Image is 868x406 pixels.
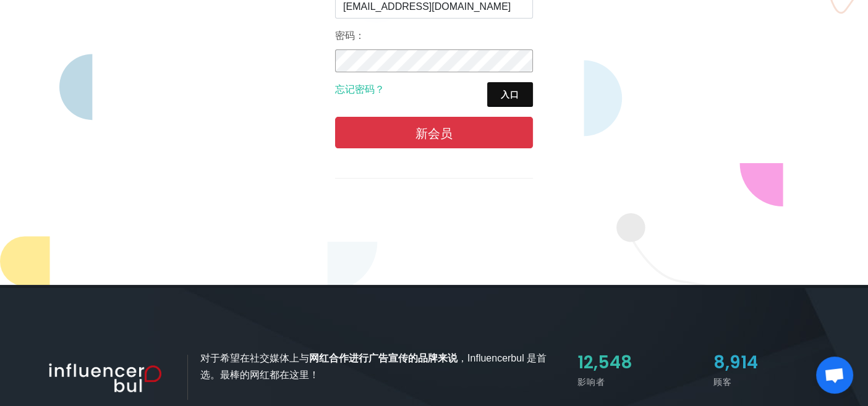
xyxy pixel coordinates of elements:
[335,28,365,43] font: 密码：
[577,376,605,388] font: 影响者
[418,353,457,363] font: 品牌来说
[335,84,385,95] a: 忘记密码？
[487,82,533,107] button: 入口
[309,353,368,363] font: 网红合作进行
[816,357,853,394] div: 开放式聊天
[335,117,533,148] a: 新会员
[501,90,519,99] font: 入口
[577,350,632,374] span: 12,548
[713,350,758,374] span: 8,914
[713,376,732,388] font: 顾客
[240,353,299,363] font: 在社交媒体上
[200,353,240,363] font: 对于希望
[33,355,188,400] img: influencer_light.png
[299,353,309,363] font: 与
[415,127,453,140] font: 新会员
[368,353,418,363] font: 广告宣传的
